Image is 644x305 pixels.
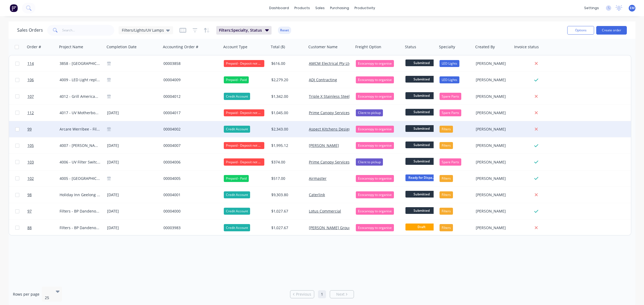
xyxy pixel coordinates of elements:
[327,4,352,12] div: purchasing
[356,76,394,83] div: Ecocanopy to organise
[107,208,159,215] div: [DATE]
[60,110,101,116] div: 4017 - UV Motherboard - Prime
[224,158,264,165] div: Prepaid - Deposit not Paid
[356,142,394,149] div: Ecocanopy to organise
[440,224,453,231] div: Filters
[309,127,394,132] a: Aspect Kitchens Design & Constructions Pty Ltd
[296,292,311,297] span: Previous
[224,126,250,133] div: Credit Account
[355,44,381,50] div: Freight Option
[405,191,438,198] span: Submitted
[27,105,60,121] a: 112
[60,209,101,214] div: Filters - BP Dandenong South
[27,176,34,181] span: 102
[440,158,461,165] div: Spare Parts
[163,159,217,165] div: 00004006
[405,44,416,50] div: Status
[439,44,455,50] div: Specialty
[476,94,509,99] div: [PERSON_NAME]
[163,94,217,99] div: 00004012
[266,4,292,12] a: dashboard
[356,126,394,133] div: Ecocanopy to organise
[271,127,303,132] div: $2,343.00
[224,191,250,198] div: Credit Account
[309,176,327,181] a: Airmaster
[27,44,41,50] div: Order #
[224,175,249,182] div: Prepaid - Paid
[224,93,250,100] div: Credit Account
[223,44,247,50] div: Account Type
[27,72,60,88] a: 106
[163,61,217,66] div: 00003858
[309,209,341,214] a: Lotus Commercial
[60,159,101,165] div: 4006 - UV Filter Switch - Prime
[440,126,453,133] div: Filters
[356,191,394,198] div: Ecocanopy to organise
[309,61,351,66] a: AMCM Electrical Pty Ltd
[356,158,383,165] div: Client to pickup
[59,44,83,50] div: Project Name
[440,60,459,67] div: LED Lights
[45,295,51,300] div: 25
[271,143,303,148] div: $1,995.12
[27,143,34,148] span: 105
[163,209,217,214] div: 00004000
[271,225,303,230] div: $1,027.67
[60,77,101,83] div: 4009 - LED Light replacement - ADJ
[219,28,262,33] span: Filters: Specialty, Status
[27,220,60,236] a: 88
[60,94,101,99] div: 4012 - Grill Americano [GEOGRAPHIC_DATA] - Perforated Panel
[107,142,159,149] div: [DATE]
[476,77,509,83] div: [PERSON_NAME]
[224,142,264,149] div: Prepaid - Deposit not Paid
[476,61,509,66] div: [PERSON_NAME]
[163,77,217,83] div: 00004009
[476,225,509,230] div: [PERSON_NAME]
[271,192,303,198] div: $9,303.80
[13,292,39,297] span: Rows per page
[440,142,453,149] div: Filters
[271,94,303,99] div: $1,342.00
[62,25,115,36] input: Search...
[107,224,159,231] div: [DATE]
[60,127,101,132] div: Arcare Werribee - Filters
[122,27,164,33] span: Filters/Lights/UV Lamps
[271,159,303,165] div: $374.00
[27,127,32,132] span: 99
[216,26,272,35] button: Filters:Specialty, Status
[330,292,354,297] a: Next page
[27,94,34,99] span: 107
[476,110,509,116] div: [PERSON_NAME]
[405,76,438,83] span: Submitted
[27,159,34,165] span: 103
[309,225,370,230] a: [PERSON_NAME] Group Au Pty Ltd
[356,175,394,182] div: Ecocanopy to organise
[224,60,264,67] div: Prepaid - Deposit not Paid
[356,208,394,215] div: Ecocanopy to organise
[405,174,438,181] span: Ready for Dispa...
[440,175,453,182] div: Filters
[107,44,137,50] div: Completion Date
[224,109,264,116] div: Prepaid - Deposit not Paid
[405,142,438,148] span: Submitted
[476,192,509,198] div: [PERSON_NAME]
[476,176,509,181] div: [PERSON_NAME]
[405,125,438,132] span: Submitted
[163,44,198,50] div: Accounting Order #
[27,154,60,170] a: 103
[309,143,339,148] a: [PERSON_NAME]
[352,4,378,12] div: productivity
[60,143,101,148] div: 4007 - [PERSON_NAME] filters
[27,187,60,203] a: 98
[514,44,539,50] div: Invoice status
[271,44,285,50] div: Total ($)
[163,110,217,116] div: 00004017
[476,159,509,165] div: [PERSON_NAME]
[309,110,350,115] a: Prime Canopy Services
[224,76,249,83] div: Prepaid - Paid
[163,176,217,181] div: 00004005
[271,77,303,83] div: $2,279.20
[567,26,594,35] button: Options
[309,159,350,165] a: Prime Canopy Services
[475,44,495,50] div: Created By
